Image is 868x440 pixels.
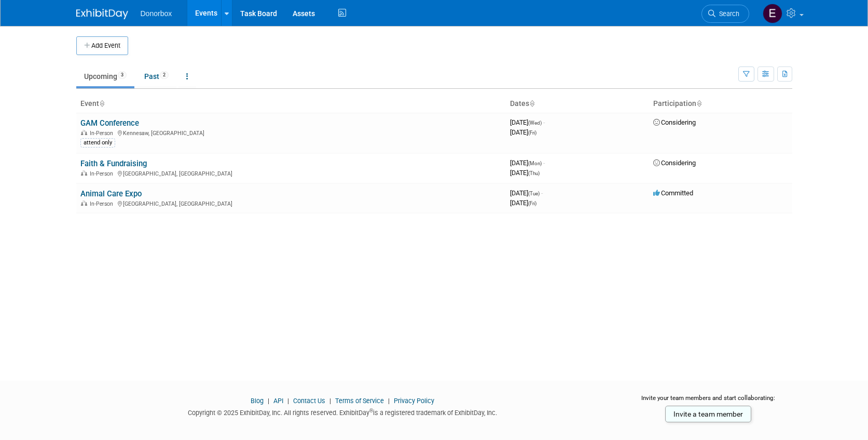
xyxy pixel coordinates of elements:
span: | [327,397,334,405]
img: In-Person Event [81,170,87,176]
a: API [273,397,283,405]
span: (Thu) [528,170,540,176]
th: Dates [506,95,649,113]
span: Committed [653,189,693,197]
div: [GEOGRAPHIC_DATA], [GEOGRAPHIC_DATA] [80,199,502,207]
span: (Wed) [528,120,542,126]
span: [DATE] [510,169,540,177]
a: Invite a team member [665,406,751,422]
div: attend only [80,138,115,148]
span: - [543,118,545,126]
a: GAM Conference [80,118,139,128]
span: 3 [118,71,127,79]
span: Considering [653,118,696,126]
button: Add Event [76,36,128,55]
div: Copyright © 2025 ExhibitDay, Inc. All rights reserved. ExhibitDay is a registered trademark of Ex... [76,406,610,418]
a: Search [701,5,749,23]
span: 2 [160,71,169,79]
a: Faith & Fundraising [80,159,147,168]
a: Sort by Participation Type [696,99,701,108]
span: (Fri) [528,201,536,206]
span: In-Person [90,201,116,207]
img: In-Person Event [81,130,87,135]
a: Contact Us [293,397,325,405]
img: In-Person Event [81,201,87,206]
span: [DATE] [510,189,543,197]
div: Invite your team members and start collaborating: [625,394,792,409]
a: Terms of Service [335,397,384,405]
th: Participation [649,95,792,113]
span: (Tue) [528,191,540,196]
a: Upcoming3 [76,66,134,86]
span: [DATE] [510,199,536,207]
span: In-Person [90,170,116,177]
span: Donorbox [141,9,172,18]
img: Emily Sanders [763,4,782,23]
span: (Fri) [528,130,536,136]
span: [DATE] [510,159,545,167]
a: Privacy Policy [394,397,434,405]
span: (Mon) [528,161,542,166]
span: Search [715,10,739,18]
span: [DATE] [510,128,536,136]
sup: ® [369,408,373,414]
a: Animal Care Expo [80,189,142,198]
a: Sort by Start Date [529,99,534,108]
span: [DATE] [510,118,545,126]
a: Blog [251,397,264,405]
div: [GEOGRAPHIC_DATA], [GEOGRAPHIC_DATA] [80,169,502,177]
span: - [541,189,543,197]
div: Kennesaw, [GEOGRAPHIC_DATA] [80,128,502,137]
span: | [285,397,292,405]
span: Considering [653,159,696,167]
th: Event [76,95,506,113]
a: Sort by Event Name [99,99,104,108]
span: In-Person [90,130,116,137]
img: ExhibitDay [76,9,128,19]
a: Past2 [136,66,176,86]
span: | [385,397,392,405]
span: | [265,397,272,405]
span: - [543,159,545,167]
